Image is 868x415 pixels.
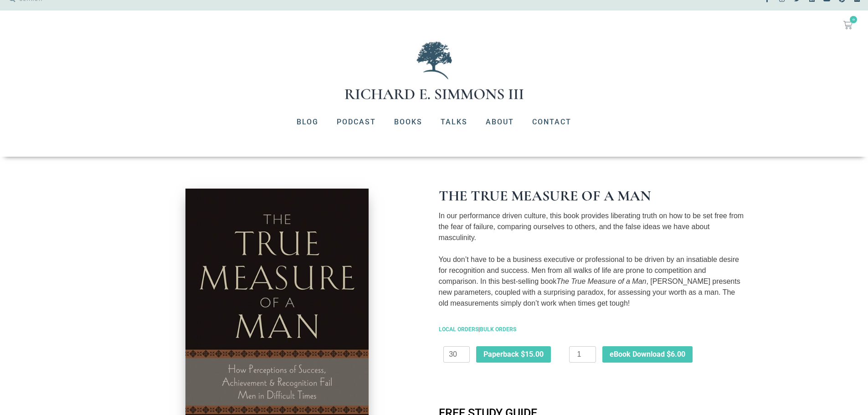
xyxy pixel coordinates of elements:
a: Blog [288,110,328,134]
a: Books [385,110,431,134]
button: eBook Download $6.00 [602,346,693,363]
a: Contact [523,110,580,134]
a: 0 [832,15,863,35]
h1: The True Measure of a Man [439,189,744,203]
span: 0 [850,16,857,23]
a: Talks [431,110,477,134]
span: In our performance driven culture, this book provides liberating truth on how to be set free from... [439,212,744,241]
a: LOCAL ORDERS [439,326,478,333]
em: The True Measure of a Man [556,277,646,285]
span: eBook Download $6.00 [610,351,685,358]
button: Paperback $15.00 [476,346,551,363]
span: Paperback $15.00 [483,351,544,358]
input: Product quantity [569,346,596,363]
input: Product quantity [443,346,470,363]
span: You don’t have to be a business executive or professional to be driven by an insatiable desire fo... [439,256,740,307]
a: About [477,110,523,134]
p: | [439,325,744,333]
a: BULK ORDERS [480,326,516,333]
a: Podcast [328,110,385,134]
